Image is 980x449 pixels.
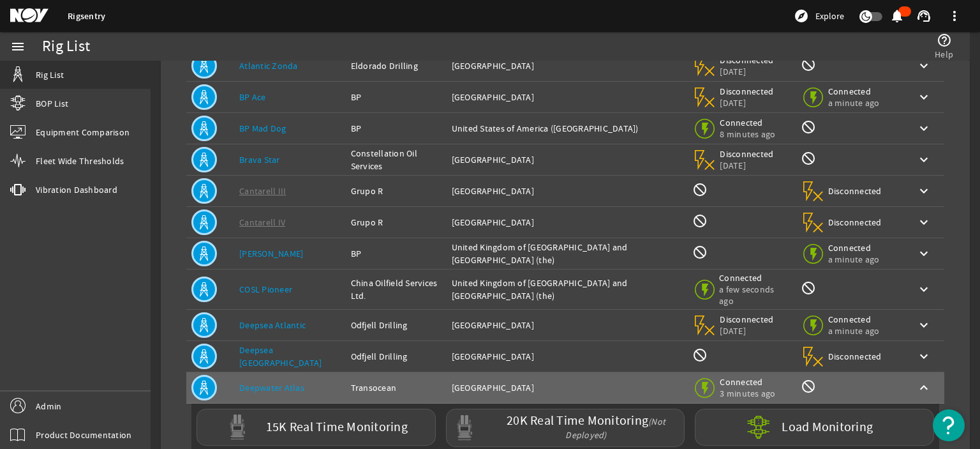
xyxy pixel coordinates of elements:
span: [DATE] [720,66,774,77]
label: Load Monitoring [782,421,873,434]
img: Graypod.svg [225,415,250,440]
mat-icon: Rig Monitoring not available for this rig [801,379,816,394]
div: Transocean [351,381,442,394]
span: Fleet Wide Thresholds [36,155,124,167]
span: Disconnected [720,314,774,325]
div: United States of America ([GEOGRAPHIC_DATA]) [452,122,683,135]
a: Brava Star [239,154,280,165]
mat-icon: explore [794,8,809,24]
div: [GEOGRAPHIC_DATA] [452,91,683,103]
div: BP [351,247,442,260]
span: [DATE] [720,325,774,337]
mat-icon: BOP Monitoring not available for this rig [692,182,708,197]
span: Connected [719,272,788,284]
mat-icon: keyboard_arrow_down [916,89,932,105]
a: BP Mad Dog [239,123,286,134]
span: 3 minutes ago [720,388,775,399]
mat-icon: keyboard_arrow_down [916,215,932,230]
mat-icon: keyboard_arrow_down [916,58,932,73]
a: Cantarell III [239,185,286,197]
mat-icon: notifications [889,8,905,24]
span: a few seconds ago [719,284,788,307]
a: Cantarell IV [239,217,285,228]
button: Explore [789,6,849,26]
button: more_vert [939,1,970,31]
div: BP [351,122,442,135]
span: Connected [828,242,882,254]
div: Odfjell Drilling [351,350,442,363]
span: a minute ago [828,97,882,109]
mat-icon: vibration [10,182,26,197]
mat-icon: Rig Monitoring not available for this rig [801,119,816,135]
span: Admin [36,400,61,413]
mat-icon: keyboard_arrow_down [916,282,932,297]
div: United Kingdom of [GEOGRAPHIC_DATA] and [GEOGRAPHIC_DATA] (the) [452,241,683,266]
div: China Oilfield Services Ltd. [351,277,442,302]
div: United Kingdom of [GEOGRAPHIC_DATA] and [GEOGRAPHIC_DATA] (the) [452,277,683,302]
a: BP Ace [239,91,266,103]
a: [PERSON_NAME] [239,248,303,259]
mat-icon: menu [10,39,26,54]
span: BOP List [36,97,68,110]
mat-icon: keyboard_arrow_down [916,246,932,261]
div: Rig List [42,40,90,53]
span: Connected [828,86,882,97]
a: 15K Real Time Monitoring [191,409,441,446]
mat-icon: keyboard_arrow_down [916,349,932,364]
span: Help [935,48,953,61]
a: Atlantic Zonda [239,60,298,72]
span: Connected [828,314,882,325]
span: a minute ago [828,254,882,265]
a: Rigsentry [68,10,105,22]
label: 20K Real Time Monitoring [493,415,679,441]
mat-icon: keyboard_arrow_down [916,152,932,167]
span: 8 minutes ago [720,128,775,140]
a: Deepsea Atlantic [239,319,306,331]
mat-icon: keyboard_arrow_up [916,380,932,395]
div: [GEOGRAPHIC_DATA] [452,350,683,363]
label: 15K Real Time Monitoring [266,421,408,434]
mat-icon: Rig Monitoring not available for this rig [801,151,816,166]
mat-icon: support_agent [916,8,932,24]
div: Eldorado Drilling [351,59,442,72]
span: Explore [815,10,844,22]
span: [DATE] [720,97,774,109]
span: [DATE] [720,160,774,171]
span: Equipment Comparison [36,126,130,139]
span: a minute ago [828,325,882,337]
span: Connected [720,376,775,388]
div: [GEOGRAPHIC_DATA] [452,319,683,331]
mat-icon: Rig Monitoring not available for this rig [801,57,816,72]
a: 20K Real Time Monitoring(Not Deployed) [441,409,690,447]
button: Open Resource Center [933,409,965,441]
span: Vibration Dashboard [36,183,117,196]
a: Deepwater Atlas [239,382,304,393]
div: Odfjell Drilling [351,319,442,331]
mat-icon: keyboard_arrow_down [916,183,932,199]
mat-icon: keyboard_arrow_down [916,317,932,333]
mat-icon: Rig Monitoring not available for this rig [801,280,816,296]
img: Graypod.svg [452,415,477,441]
div: [GEOGRAPHIC_DATA] [452,185,683,197]
div: [GEOGRAPHIC_DATA] [452,59,683,72]
mat-icon: BOP Monitoring not available for this rig [692,347,708,363]
mat-icon: BOP Monitoring not available for this rig [692,245,708,260]
div: [GEOGRAPHIC_DATA] [452,153,683,166]
div: Constellation Oil Services [351,147,442,172]
mat-icon: BOP Monitoring not available for this rig [692,213,708,229]
div: BP [351,91,442,103]
span: Disconnected [828,185,882,197]
div: [GEOGRAPHIC_DATA] [452,381,683,394]
span: Disconnected [720,148,774,160]
span: Connected [720,117,775,128]
span: Product Documentation [36,429,131,441]
a: COSL Pioneer [239,284,292,295]
div: Grupo R [351,216,442,229]
div: Grupo R [351,185,442,197]
a: Load Monitoring [690,409,939,446]
a: Deepsea [GEOGRAPHIC_DATA] [239,344,322,369]
span: Disconnected [828,217,882,228]
span: Disconnected [828,351,882,362]
mat-icon: help_outline [937,33,952,48]
span: Disconnected [720,86,774,97]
